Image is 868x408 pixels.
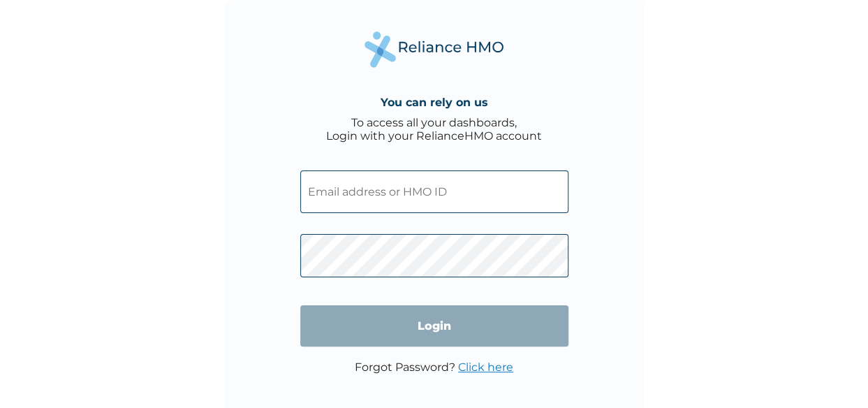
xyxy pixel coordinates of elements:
[300,305,568,347] input: Login
[458,360,513,374] a: Click here
[355,360,513,374] p: Forgot Password?
[300,170,568,213] input: Email address or HMO ID
[381,96,488,109] h4: You can rely on us
[365,31,504,67] img: Reliance Health's Logo
[326,116,542,143] div: To access all your dashboards, Login with your RelianceHMO account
